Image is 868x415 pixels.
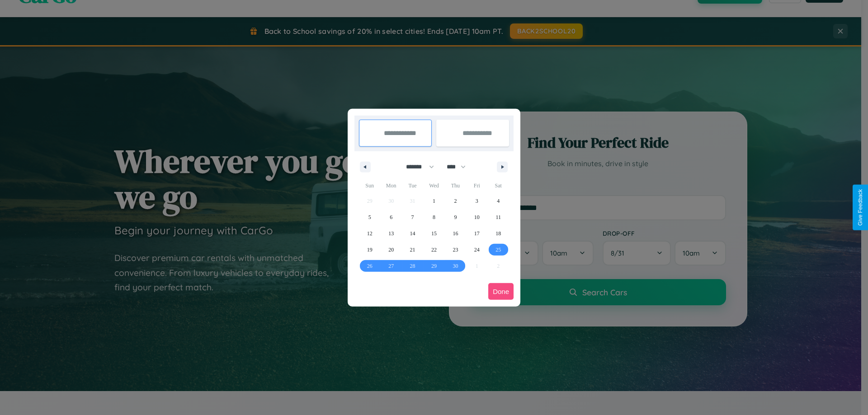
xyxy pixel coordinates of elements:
[445,242,466,258] button: 23
[367,258,373,274] span: 26
[402,225,423,242] button: 14
[445,225,466,242] button: 16
[390,209,392,225] span: 6
[423,258,444,274] button: 29
[402,209,423,225] button: 7
[488,209,509,225] button: 11
[488,225,509,242] button: 18
[454,193,457,209] span: 2
[466,242,487,258] button: 24
[445,209,466,225] button: 9
[466,193,487,209] button: 3
[453,242,458,258] span: 23
[367,242,373,258] span: 19
[367,225,373,242] span: 12
[402,258,423,274] button: 28
[423,225,444,242] button: 15
[359,209,380,225] button: 5
[454,209,457,225] span: 9
[388,242,394,258] span: 20
[474,242,480,258] span: 24
[380,242,401,258] button: 20
[497,193,500,209] span: 4
[431,258,437,274] span: 29
[380,178,401,193] span: Mon
[466,178,487,193] span: Fri
[488,283,514,300] button: Done
[433,209,435,225] span: 8
[476,193,478,209] span: 3
[359,178,380,193] span: Sun
[466,225,487,242] button: 17
[445,193,466,209] button: 2
[488,242,509,258] button: 25
[359,258,380,274] button: 26
[453,258,458,274] span: 30
[359,225,380,242] button: 12
[474,209,480,225] span: 10
[445,258,466,274] button: 30
[388,225,394,242] span: 13
[495,209,501,225] span: 11
[488,178,509,193] span: Sat
[488,193,509,209] button: 4
[411,209,414,225] span: 7
[410,242,415,258] span: 21
[410,258,415,274] span: 28
[466,209,487,225] button: 10
[410,225,415,242] span: 14
[445,178,466,193] span: Thu
[857,189,863,226] div: Give Feedback
[423,242,444,258] button: 22
[380,209,401,225] button: 6
[431,242,437,258] span: 22
[453,225,458,242] span: 16
[423,193,444,209] button: 1
[368,209,371,225] span: 5
[495,242,501,258] span: 25
[402,178,423,193] span: Tue
[388,258,394,274] span: 27
[402,242,423,258] button: 21
[380,258,401,274] button: 27
[431,225,437,242] span: 15
[423,178,444,193] span: Wed
[433,193,435,209] span: 1
[380,225,401,242] button: 13
[423,209,444,225] button: 8
[495,225,501,242] span: 18
[359,242,380,258] button: 19
[474,225,480,242] span: 17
